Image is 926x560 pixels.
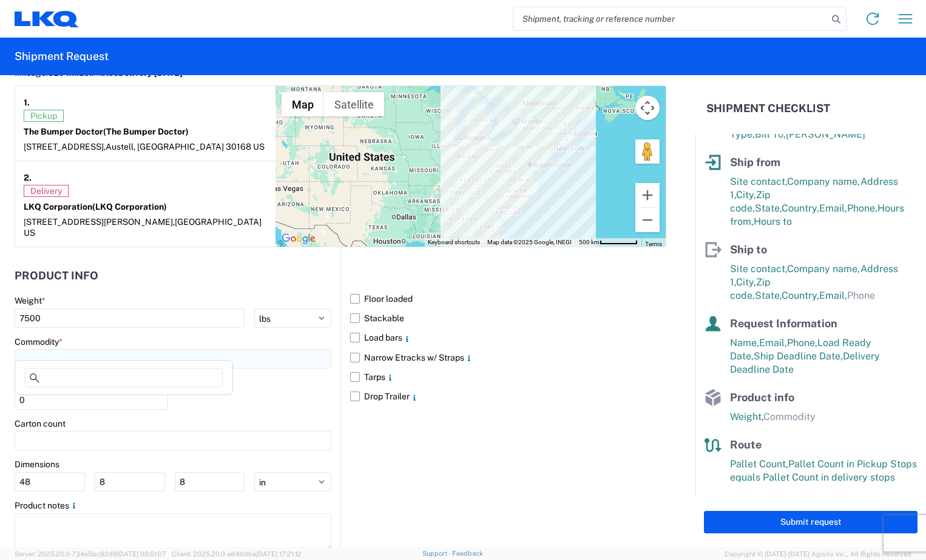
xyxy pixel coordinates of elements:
span: Ship to [730,243,767,256]
span: [STREET_ADDRESS], [24,142,106,152]
input: H [175,472,245,492]
button: Show street map [282,92,324,116]
button: Map Scale: 500 km per 59 pixels [575,238,641,247]
label: Dimensions [15,459,59,470]
label: Stackable [350,308,666,328]
h2: Shipment Checklist [706,101,830,116]
span: Phone [847,290,875,301]
label: Drop Trailer [350,387,666,406]
input: Shipment, tracking or reference number [513,7,828,30]
label: Narrow Etracks w/ Straps [350,348,666,367]
label: Commodity [15,336,63,347]
h2: Shipment Request [15,49,109,64]
span: Email, [819,290,847,301]
a: Feedback [452,550,483,557]
h2: Product Info [15,270,98,282]
button: Drag Pegman onto the map to open Street View [635,139,660,164]
span: [DATE] 09:51:07 [117,550,166,558]
strong: 1. [24,95,30,110]
span: Phone, [847,202,877,214]
span: Request Information [730,317,837,330]
span: Route [730,438,762,451]
span: Server: 2025.20.0-734e5bc92d9 [15,550,166,558]
label: Product notes [15,500,79,511]
span: Pallet Count in Pickup Stops equals Pallet Count in delivery stops [730,458,917,483]
span: Ship from [730,156,780,168]
span: Austell, [GEOGRAPHIC_DATA] 30168 US [106,142,265,152]
strong: LKQ Corporation [24,202,167,212]
button: Submit request [704,511,918,533]
span: Weight, [730,411,763,422]
button: Zoom in [635,183,660,207]
label: Tarps [350,367,666,387]
span: Name, [730,337,759,348]
button: Keyboard shortcuts [428,238,480,247]
span: Map data ©2025 Google, INEGI [487,239,572,245]
span: [DATE] 17:21:12 [256,550,302,558]
a: Support [422,550,453,557]
span: City, [736,276,756,288]
span: Hours to [754,216,792,227]
img: Google [279,231,319,247]
span: Country, [782,202,819,214]
span: Site contact, [730,176,787,187]
strong: The Bumper Doctor [24,127,189,136]
span: [STREET_ADDRESS][PERSON_NAME], [24,217,175,227]
span: Phone, [787,337,817,348]
button: Map camera controls [635,96,660,120]
span: Ship Deadline Date, [754,350,843,362]
span: Pallet Count, [730,458,788,470]
span: Site contact, [730,263,787,275]
a: Open this area in Google Maps (opens a new window) [279,231,319,247]
span: (The Bumper Doctor) [103,127,189,136]
strong: 2. [24,170,32,185]
label: Load bars [350,328,666,347]
a: Terms [645,241,662,247]
span: [GEOGRAPHIC_DATA] US [24,217,262,238]
span: State, [755,202,782,214]
span: (LKQ Corporation) [92,202,167,212]
span: Product info [730,391,794,404]
span: Pickup [24,110,64,122]
span: Company name, [787,176,860,187]
span: City, [736,189,756,201]
span: State, [755,290,782,301]
span: Delivery [24,185,69,197]
span: Commodity [763,411,816,422]
span: 500 km [579,239,600,245]
label: Carton count [15,418,66,429]
span: Company name, [787,263,860,275]
input: L [15,472,85,492]
button: Zoom out [635,208,660,232]
span: Country, [782,290,819,301]
span: [PERSON_NAME] [786,128,865,140]
span: Client: 2025.20.0-e640dba [172,550,302,558]
span: Email, [819,202,847,214]
span: Copyright © [DATE]-[DATE] Agistix Inc., All Rights Reserved [725,548,911,559]
label: Weight [15,295,46,306]
span: Bill To, [755,128,786,140]
button: Show satellite imagery [324,92,384,116]
label: Floor loaded [350,289,666,308]
input: W [95,472,165,492]
span: Email, [759,337,787,348]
